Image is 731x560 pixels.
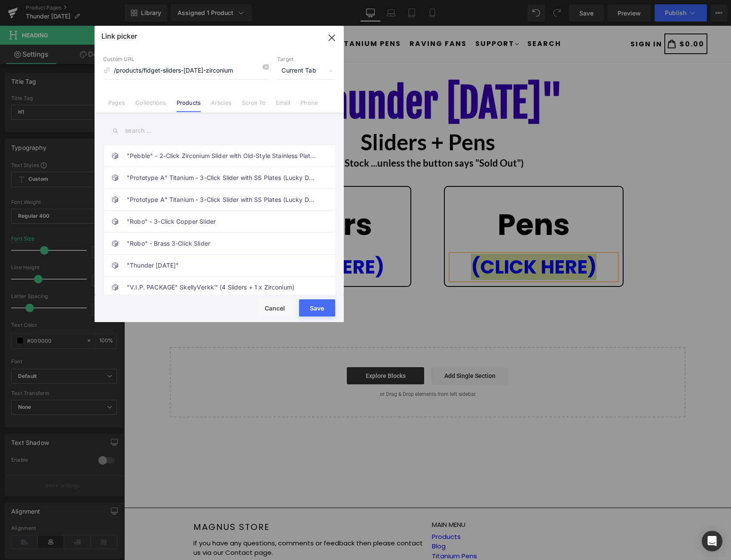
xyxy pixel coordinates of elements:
[24,11,107,26] img: Magnus Store
[506,13,538,24] a: SIGN IN
[207,131,400,143] strong: (In Stock ...unless the button says "Sold Out")
[108,99,125,112] a: Pages
[347,228,472,254] a: (CLICK HERE)
[146,179,248,219] strong: Sliders
[135,228,260,254] a: (CLICK HERE)
[103,63,269,79] input: https://gempages.net
[69,496,146,506] a: Magnus Store
[276,99,290,112] a: Email
[307,341,384,359] a: Add Single Section
[555,13,580,23] span: $0.00
[211,99,232,112] a: Articles
[69,513,299,532] p: If you have any questions, comments or feedback then please contact us via our Contact page.
[236,103,371,129] b: Sliders + Pens
[127,233,316,254] a: "Robo" - Brass 3-Click Slider
[223,341,300,359] a: Explore Blocks
[308,506,336,515] a: Products
[277,63,335,79] span: Current Tab
[242,99,266,112] a: Scroll To
[127,189,316,210] a: "Prototype A" Titanium - 3-Click Slider with SS Plates (Lucky Drop) (Copy)
[127,167,316,189] a: "Prototype A" Titanium - 3-Click Slider with SS Plates (Lucky Drop)
[277,56,335,63] p: Target
[103,56,269,63] p: Custom URL
[506,13,538,23] span: SIGN IN
[59,365,547,371] p: or Drag & Drop elements from left sidebar
[299,299,335,317] button: Save
[127,211,316,232] a: "Robo" - 3-Click Copper Slider
[540,8,583,29] a: $0.00
[168,52,438,102] span: "Thunder [DATE]"
[373,179,446,219] strong: Pens
[127,255,316,276] a: "Thunder [DATE]"
[103,121,335,140] input: search ...
[127,145,316,167] a: "Pebble" - 2-Click Zirconium Slider with Old-Style Stainless Plates (Lucky Drop)
[702,531,722,551] div: Open Intercom Messenger
[135,99,166,112] a: Collections
[127,277,316,298] a: "V.I.P. PACKAGE" SkellyVerkk™ (4 Sliders + 1 x Zirconium)
[308,495,538,503] h5: Main menu
[101,32,137,40] p: Link picker
[308,526,353,535] a: Titanium Pens
[300,99,318,112] a: Phone
[177,99,201,112] a: Products
[308,516,321,525] a: Blog
[258,299,292,317] button: Cancel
